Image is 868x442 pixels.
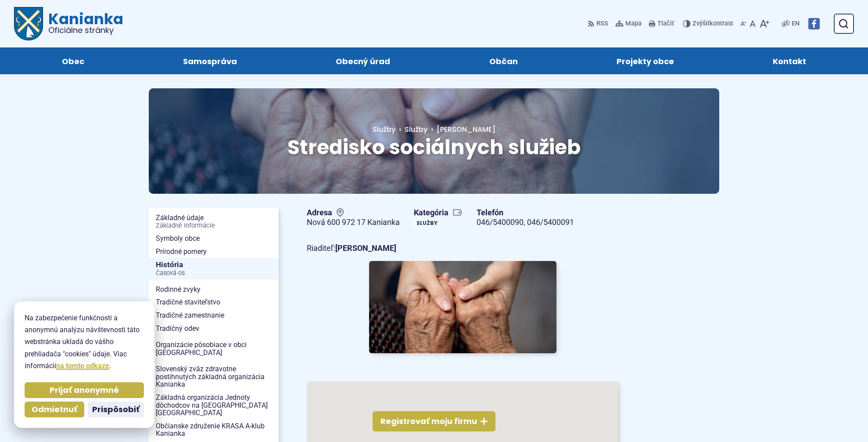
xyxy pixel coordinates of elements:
[156,211,272,232] span: Základné údaje
[373,411,495,431] button: Registrovať moju firmu
[14,7,123,40] a: Logo Kanianka, prejsť na domovskú stránku.
[692,20,733,28] span: kontrast
[295,47,431,74] a: Obecný úrad
[287,133,581,161] span: Stredisko sociálnych služieb
[149,283,279,296] a: Rodinné zvyky
[437,124,495,134] span: [PERSON_NAME]
[149,362,279,391] a: Slovenský zväz zdravotne postihnutých základná organizácia Kanianka
[48,26,123,34] span: Oficiálne stránky
[477,217,574,227] a: 046/5400090, 046/5400091
[156,283,272,296] span: Rodinné zvyky
[414,208,463,218] span: Kategória
[448,47,558,74] a: Občan
[149,391,279,420] a: Základná organizácia Jednoty dôchodcov na [GEOGRAPHIC_DATA] [GEOGRAPHIC_DATA]
[156,258,272,279] span: História
[149,296,279,309] a: Tradičné staviteľstvo
[414,218,440,228] a: Služby
[790,18,801,29] a: EN
[576,47,714,74] a: Projekty obce
[477,208,574,218] span: Telefón
[792,18,800,29] span: EN
[156,391,272,420] span: Základná organizácia Jednoty dôchodcov na [GEOGRAPHIC_DATA] [GEOGRAPHIC_DATA]
[405,124,427,134] a: Služby
[373,124,405,134] a: Služby
[50,385,119,395] span: Prijať anonymné
[156,222,272,229] span: Základné informácie
[588,14,610,33] a: RSS
[43,11,123,34] span: Kanianka
[149,309,279,322] a: Tradičné zamestnanie
[335,243,396,253] strong: [PERSON_NAME]
[142,47,277,74] a: Samospráva
[613,14,643,33] a: Mapa
[757,14,771,33] button: Zväčšiť veľkosť písma
[732,47,847,74] a: Kontakt
[156,338,272,359] span: Organizácie pôsobiace v obci [GEOGRAPHIC_DATA]
[14,7,43,40] img: Prejsť na domovskú stránku
[88,402,144,417] button: Prispôsobiť
[156,362,272,391] span: Slovenský zväz zdravotne postihnutých základná organizácia Kanianka
[808,18,820,29] img: Prejsť na Facebook stránku
[683,14,735,33] button: Zvýšiťkontrast
[25,382,144,398] button: Prijať anonymné
[156,296,272,309] span: Tradičné staviteľstvo
[156,309,272,322] span: Tradičné zamestnanie
[149,258,279,279] a: HistóriaČasová os
[748,14,757,33] button: Nastaviť pôvodnú veľkosť písma
[149,211,279,232] a: Základné údajeZákladné informácie
[32,405,77,415] span: Odmietnuť
[156,232,272,245] span: Symboly obce
[307,217,400,228] figcaption: Nová 600 972 17 Kanianka
[336,47,390,74] span: Obecný úrad
[373,124,395,134] span: Služby
[25,402,84,417] button: Odmietnuť
[149,420,279,440] a: Občianske združenie KRASA A-klub Kanianka
[773,47,806,74] span: Kontakt
[427,124,495,134] a: [PERSON_NAME]
[625,18,642,29] span: Mapa
[369,261,556,353] img: Foto služby
[156,270,272,277] span: Časová os
[92,405,140,415] span: Prispôsobiť
[380,417,477,427] span: Registrovať moju firmu
[156,420,272,440] span: Občianske združenie KRASA A-klub Kanianka
[56,362,109,370] a: na tomto odkaze
[307,242,618,255] p: Riaditeľ:
[692,20,710,27] span: Zvýšiť
[657,20,674,28] span: Tlačiť
[183,47,237,74] span: Samospráva
[149,245,279,258] a: Prírodné pomery
[156,245,272,258] span: Prírodné pomery
[149,322,279,335] a: Tradičný odev
[149,232,279,245] a: Symboly obce
[25,312,144,372] p: Na zabezpečenie funkčnosti a anonymnú analýzu návštevnosti táto webstránka ukladá do vášho prehli...
[149,338,279,359] a: Organizácie pôsobiace v obci [GEOGRAPHIC_DATA]
[156,322,272,335] span: Tradičný odev
[647,14,676,33] button: Tlačiť
[489,47,518,74] span: Občan
[596,18,608,29] span: RSS
[21,47,125,74] a: Obec
[739,14,748,33] button: Zmenšiť veľkosť písma
[307,208,400,218] span: Adresa
[617,47,674,74] span: Projekty obce
[62,47,84,74] span: Obec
